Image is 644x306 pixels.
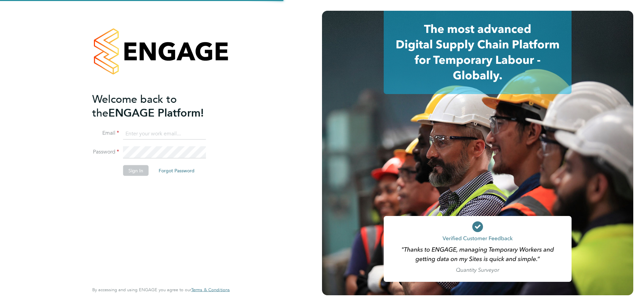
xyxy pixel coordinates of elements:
label: Password [92,148,119,156]
button: Forgot Password [153,165,200,176]
h2: ENGAGE Platform! [92,92,223,120]
label: Email [92,130,119,137]
span: Welcome back to the [92,92,177,119]
button: Sign In [123,165,149,176]
a: Terms & Conditions [191,287,230,293]
input: Enter your work email... [123,128,206,140]
span: By accessing and using ENGAGE you agree to our [92,287,230,293]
